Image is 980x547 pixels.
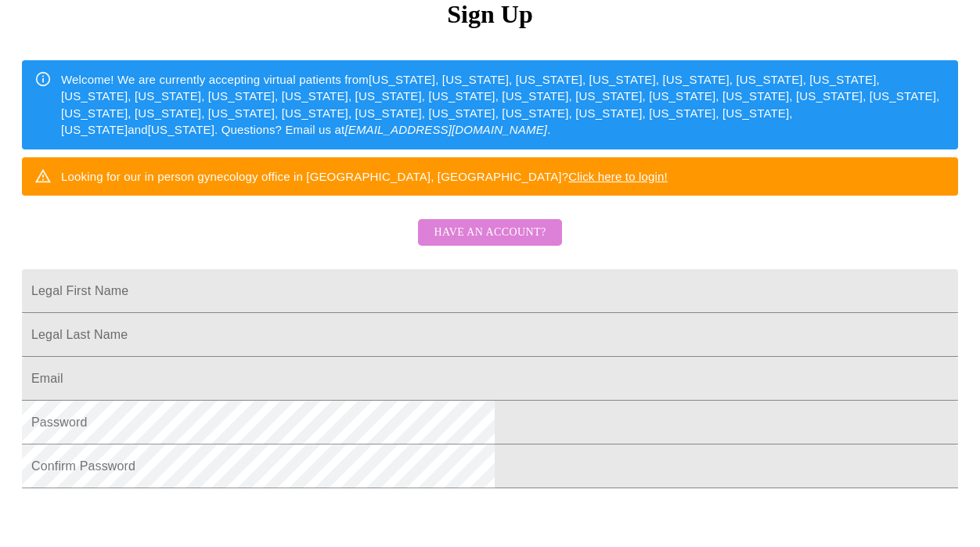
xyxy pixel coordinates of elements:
span: Have an account? [434,223,546,243]
em: [EMAIL_ADDRESS][DOMAIN_NAME] [344,123,547,136]
a: Have an account? [414,236,565,250]
a: Click here to login! [568,170,668,183]
button: Have an account? [418,219,561,247]
div: Looking for our in person gynecology office in [GEOGRAPHIC_DATA], [GEOGRAPHIC_DATA]? [61,162,668,191]
div: Welcome! We are currently accepting virtual patients from [US_STATE], [US_STATE], [US_STATE], [US... [61,65,946,145]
